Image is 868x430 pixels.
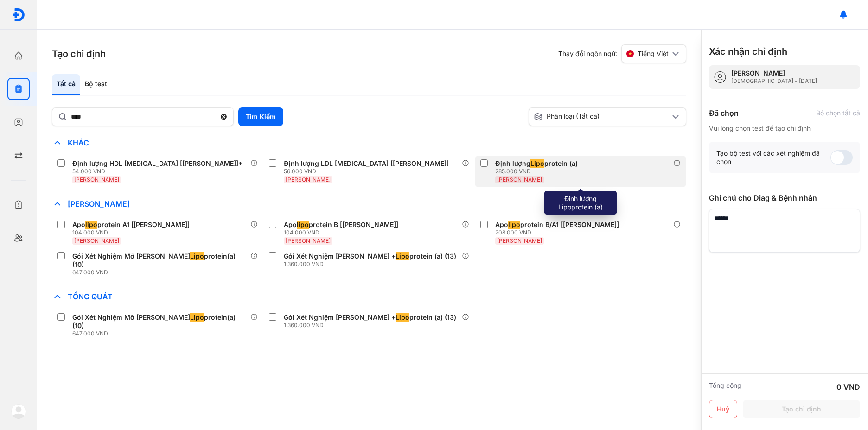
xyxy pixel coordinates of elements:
[72,221,190,229] div: Apo protein A1 [[PERSON_NAME]]
[709,192,860,203] div: Ghi chú cho Diag & Bệnh nhân
[716,149,830,166] div: Tạo bộ test với các xét nghiệm đã chọn
[284,260,460,268] div: 1.360.000 VND
[508,221,520,229] span: lipo
[286,176,331,183] span: [PERSON_NAME]
[495,221,619,229] div: Apo protein B/A1 [[PERSON_NAME]]
[396,252,409,260] span: Lipo
[284,313,456,322] div: Gói Xét Nghiệm [PERSON_NAME] + protein (a) (13)
[836,381,860,392] div: 0 VND
[85,221,97,229] span: lipo
[534,112,670,121] div: Phân loại (Tất cả)
[558,44,686,63] div: Thay đổi ngôn ngữ:
[284,168,453,175] div: 56.000 VND
[297,221,309,229] span: lipo
[284,229,402,236] div: 104.000 VND
[495,168,581,175] div: 285.000 VND
[63,292,117,301] span: Tổng Quát
[495,159,578,168] div: Định lượng protein (a)
[63,199,134,209] span: [PERSON_NAME]
[286,237,331,244] span: [PERSON_NAME]
[530,159,544,168] span: Lipo
[72,252,247,269] div: Gói Xét Nghiệm Mỡ [PERSON_NAME] protein(a) (10)
[12,8,26,22] img: logo
[731,69,817,77] div: [PERSON_NAME]
[72,269,250,276] div: 647.000 VND
[743,400,860,418] button: Tạo chỉ định
[52,47,106,60] h3: Tạo chỉ định
[52,74,80,95] div: Tất cả
[284,252,456,260] div: Gói Xét Nghiệm [PERSON_NAME] + protein (a) (13)
[396,313,409,322] span: Lipo
[638,50,669,58] span: Tiếng Việt
[11,404,26,419] img: logo
[284,159,449,168] div: Định lượng LDL [MEDICAL_DATA] [[PERSON_NAME]]
[72,159,243,168] div: Định lượng HDL [MEDICAL_DATA] [[PERSON_NAME]]*
[709,107,739,119] div: Đã chọn
[190,313,204,322] span: Lipo
[72,313,247,330] div: Gói Xét Nghiệm Mỡ [PERSON_NAME] protein(a) (10)
[238,107,283,126] button: Tìm Kiếm
[709,45,787,58] h3: Xác nhận chỉ định
[80,74,112,95] div: Bộ test
[709,124,860,133] div: Vui lòng chọn test để tạo chỉ định
[709,381,741,392] div: Tổng cộng
[72,168,246,175] div: 54.000 VND
[497,176,542,183] span: [PERSON_NAME]
[816,109,860,117] div: Bỏ chọn tất cả
[63,138,94,147] span: Khác
[72,330,250,337] div: 647.000 VND
[74,237,119,244] span: [PERSON_NAME]
[497,237,542,244] span: [PERSON_NAME]
[284,322,460,329] div: 1.360.000 VND
[72,229,193,236] div: 104.000 VND
[731,77,817,85] div: [DEMOGRAPHIC_DATA] - [DATE]
[74,176,119,183] span: [PERSON_NAME]
[284,221,398,229] div: Apo protein B [[PERSON_NAME]]
[709,400,737,418] button: Huỷ
[190,252,204,260] span: Lipo
[495,229,623,236] div: 208.000 VND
